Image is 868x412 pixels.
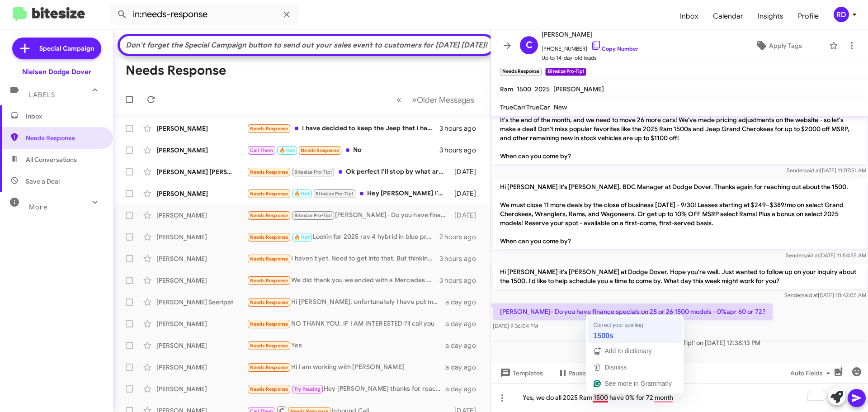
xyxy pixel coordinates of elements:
div: [PERSON_NAME] [156,384,247,393]
div: 2 hours ago [439,232,483,242]
div: Hey [PERSON_NAME] I'm in [US_STATE] for parents weekend! Let's talk [DATE]. Thx [247,189,450,199]
span: All Conversations [26,155,77,164]
div: [PERSON_NAME] [156,146,247,155]
div: [PERSON_NAME] [156,189,247,198]
span: said at [802,292,818,298]
span: Sender [DATE] 11:54:55 AM [786,252,866,259]
a: Inbox [673,3,706,29]
span: Needs Response [250,299,288,305]
div: [PERSON_NAME] [156,341,247,350]
div: Yes [247,341,445,351]
p: Hi [PERSON_NAME] it's [PERSON_NAME] at Dodge Dover. Hope you're well. Just wanted to follow up on... [493,264,866,289]
p: [PERSON_NAME]- Do you have finance specials on 25 or 26 1500 models - 0%apr 60 or 72? [493,303,773,320]
span: C [526,38,533,52]
span: Needs Response [250,278,288,284]
span: Needs Response [250,234,288,240]
span: 🔥 Hot [294,234,310,240]
p: Hi [PERSON_NAME] it's [PERSON_NAME], BDC Manager at Dodge Dover. Thanks again for reaching out ab... [493,179,866,249]
div: [PERSON_NAME]- Do you have finance specials on 25 or 26 1500 models - 0%apr 60 or 72? [247,210,450,221]
span: Older Messages [417,95,474,105]
a: Calendar [706,3,750,29]
button: Auto Fields [783,365,841,381]
div: Hi I am working with [PERSON_NAME] [247,362,445,373]
span: Templates [498,365,543,381]
div: 3 hours ago [439,276,483,285]
a: Copy Number [591,45,638,52]
span: 🔥 Hot [294,191,310,197]
span: said at [803,252,819,259]
div: To enrich screen reader interactions, please activate Accessibility in Grammarly extension settings [491,383,868,412]
span: TrueCar/TrueCar [500,103,550,111]
div: 3 hours ago [439,146,483,155]
span: [DATE] 9:36:04 PM [493,322,538,329]
span: Needs Response [250,386,288,392]
div: [PERSON_NAME] [156,211,247,220]
span: Bitesize Pro-Tip! [316,191,353,197]
span: Labels [29,91,55,99]
span: 2025 [535,85,550,93]
a: Insights [750,3,791,29]
div: Hey [PERSON_NAME] thanks for reaching out ... the Grand Cherokee is no longer an option for me ..... [247,384,445,394]
span: [PERSON_NAME] [542,29,638,40]
div: I haven't yet. Need to get into that. But thinking of used rather than another lease. [247,254,439,264]
span: Inbox [26,112,103,121]
span: Up to 14-day-old leads [542,53,638,62]
div: 3 hours ago [439,124,483,133]
span: Ram [500,85,513,93]
div: I have decided to keep the Jeep that i have [247,123,439,134]
span: Needs Response [250,256,288,262]
span: More [29,203,47,211]
div: [PERSON_NAME] [PERSON_NAME] [156,167,247,176]
div: a day ago [445,384,483,393]
div: a day ago [445,363,483,372]
button: Pause [550,365,593,381]
div: RD [834,7,849,22]
span: Bitesize Pro-Tip! [294,213,332,218]
a: Special Campaign [12,38,101,59]
div: [PERSON_NAME] [156,254,247,263]
span: said at [804,167,820,174]
div: [PERSON_NAME] [156,319,247,328]
div: 3 hours ago [439,254,483,263]
div: We did thank you we ended with a Mercedes and they gave a much higher trade in [247,275,439,286]
div: [PERSON_NAME] Seeripat [156,298,247,307]
span: Apply Tags [769,38,802,54]
button: Previous [391,90,407,109]
input: Search [109,4,299,25]
span: Needs Response [250,169,288,175]
span: Needs Response [250,365,288,370]
span: Call Them [250,147,274,153]
span: Sender [DATE] 11:07:51 AM [787,167,866,174]
div: a day ago [445,319,483,328]
span: Needs Response [26,133,103,142]
span: 🔥 Hot [279,147,295,153]
h1: Needs Response [126,63,226,78]
span: Needs Response [250,126,288,132]
span: Sender [DATE] 10:42:05 AM [784,292,866,298]
div: [PERSON_NAME] [156,232,247,242]
div: Nielsen Dodge Dover [22,67,91,76]
span: » [412,94,417,105]
span: 1500 [517,85,531,93]
div: [DATE] [450,189,483,198]
p: Hi [PERSON_NAME] it's [PERSON_NAME], BDC Manager at Dodge Dover. Thanks again for reaching out ab... [493,94,866,164]
span: Needs Response [250,343,288,349]
div: [PERSON_NAME] [156,124,247,133]
button: RD [826,7,858,22]
div: Ok perfect I'll stop by what are ur hours and person to talk [247,167,450,177]
span: Try Pausing [294,386,321,392]
span: « [396,94,401,105]
button: Apply Tags [732,38,825,54]
span: Needs Response [250,321,288,327]
div: Hi [PERSON_NAME], unfortunately I have put my purchase on hold. I will be in the market for a Gla... [247,297,445,308]
div: [PERSON_NAME] [156,276,247,285]
span: Save a Deal [26,177,60,186]
small: Needs Response [500,68,542,76]
span: Needs Response [301,147,339,153]
span: Bitesize Pro-Tip! [294,169,332,175]
div: a day ago [445,298,483,307]
span: New [554,103,567,111]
